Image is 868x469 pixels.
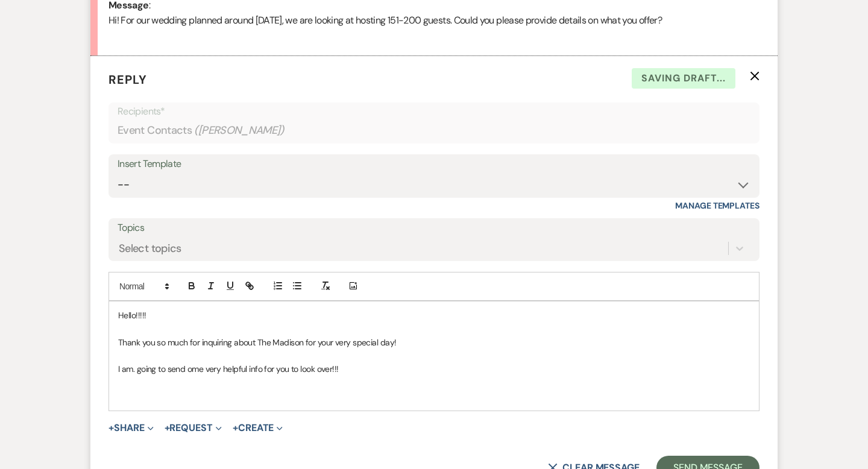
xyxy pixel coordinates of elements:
a: Manage Templates [675,200,759,211]
button: Share [108,423,154,433]
div: Event Contacts [118,119,750,142]
label: Topics [118,219,750,237]
p: I am. going to send ome very helpful info for you to look over!!! [118,362,750,376]
button: Request [165,423,222,433]
p: Hello!!!!! [118,309,750,322]
span: Reply [108,72,147,87]
span: + [233,423,238,433]
p: Thank you so much for inquiring about The Madison for your very special day! [118,336,750,349]
button: Create [233,423,283,433]
span: ( [PERSON_NAME] ) [194,122,285,139]
div: Select topics [119,240,181,256]
p: Recipients* [118,104,750,119]
span: Saving draft... [632,68,735,89]
span: + [108,423,114,433]
span: + [165,423,170,433]
div: Insert Template [118,156,750,173]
